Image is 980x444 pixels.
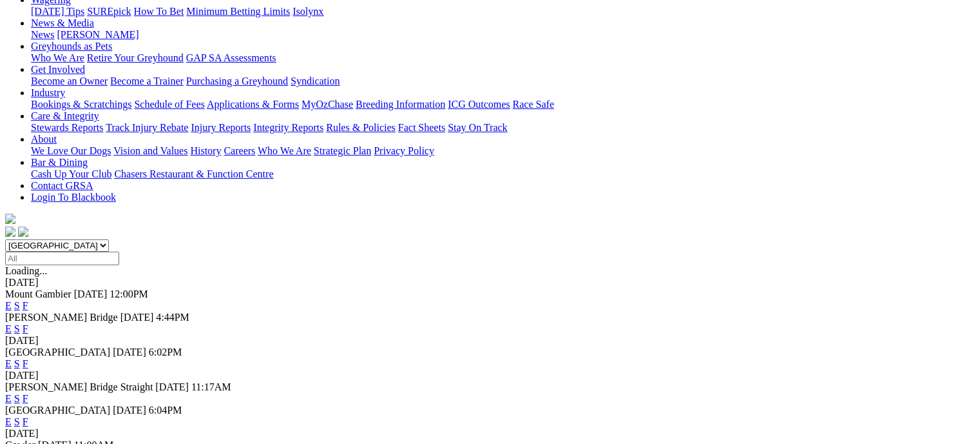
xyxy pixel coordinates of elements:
div: About [31,145,975,157]
a: Strategic Plan [314,145,371,156]
div: Bar & Dining [31,168,975,180]
span: 6:04PM [149,405,182,416]
a: E [5,393,12,404]
a: Syndication [291,76,340,86]
span: Loading... [5,265,47,276]
div: Greyhounds as Pets [31,52,975,64]
a: MyOzChase [302,99,353,110]
a: F [23,416,28,427]
a: E [5,300,12,311]
a: About [31,134,57,145]
a: Stewards Reports [31,122,103,133]
a: Minimum Betting Limits [186,6,290,17]
a: Careers [224,145,255,156]
a: E [5,416,12,427]
div: Wagering [31,6,975,17]
a: Retire Your Greyhound [87,52,184,63]
a: Schedule of Fees [134,99,204,110]
a: News & Media [31,17,94,28]
a: S [14,358,20,369]
a: [PERSON_NAME] [57,29,139,40]
a: Rules & Policies [326,122,396,133]
a: S [14,300,20,311]
a: Who We Are [31,52,84,63]
span: [PERSON_NAME] Bridge [5,312,118,323]
a: ICG Outcomes [448,99,510,110]
input: Select date [5,252,119,265]
div: [DATE] [5,277,975,288]
a: We Love Our Dogs [31,145,111,156]
a: GAP SA Assessments [186,52,276,63]
div: Care & Integrity [31,122,975,134]
a: Vision and Values [113,145,187,156]
a: History [190,145,221,156]
a: Fact Sheets [398,122,445,133]
a: SUREpick [87,6,131,17]
a: Race Safe [512,99,553,110]
span: 4:44PM [156,312,189,323]
div: [DATE] [5,428,975,439]
span: Mount Gambier [5,288,72,299]
a: Login To Blackbook [31,192,116,203]
a: F [23,323,28,334]
a: Injury Reports [191,122,251,133]
a: Become a Trainer [110,76,184,86]
a: Stay On Track [448,122,507,133]
a: Greyhounds as Pets [31,41,112,52]
span: 12:00PM [110,288,148,299]
div: [DATE] [5,335,975,347]
a: E [5,323,12,334]
img: logo-grsa-white.png [5,214,15,224]
div: Get Involved [31,76,975,87]
div: News & Media [31,29,975,41]
a: Who We Are [258,145,311,156]
span: [PERSON_NAME] Bridge Straight [5,381,153,392]
a: Track Injury Rebate [106,122,188,133]
a: S [14,323,20,334]
a: Applications & Forms [207,99,299,110]
a: [DATE] Tips [31,6,84,17]
div: [DATE] [5,370,975,381]
span: [DATE] [120,312,154,323]
a: Isolynx [293,6,323,17]
a: F [23,358,28,369]
a: S [14,416,20,427]
a: Breeding Information [356,99,445,110]
a: Cash Up Your Club [31,168,111,179]
img: twitter.svg [18,227,28,237]
span: [GEOGRAPHIC_DATA] [5,405,110,416]
span: [DATE] [113,405,146,416]
a: Industry [31,87,65,98]
a: Bookings & Scratchings [31,99,131,110]
a: Care & Integrity [31,110,99,121]
a: Become an Owner [31,76,108,86]
a: News [31,29,54,40]
a: Get Involved [31,64,85,75]
a: Integrity Reports [253,122,323,133]
a: F [23,300,28,311]
a: S [14,393,20,404]
span: [DATE] [113,347,146,358]
span: [DATE] [155,381,189,392]
span: 11:17AM [191,381,231,392]
a: How To Bet [134,6,184,17]
div: Industry [31,99,975,110]
a: Bar & Dining [31,157,88,168]
a: E [5,358,12,369]
span: [GEOGRAPHIC_DATA] [5,347,110,358]
a: Chasers Restaurant & Function Centre [114,168,273,179]
a: Contact GRSA [31,180,93,191]
a: F [23,393,28,404]
span: [DATE] [74,288,108,299]
a: Purchasing a Greyhound [186,76,288,86]
span: 6:02PM [149,347,182,358]
a: Privacy Policy [374,145,434,156]
img: facebook.svg [5,227,15,237]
